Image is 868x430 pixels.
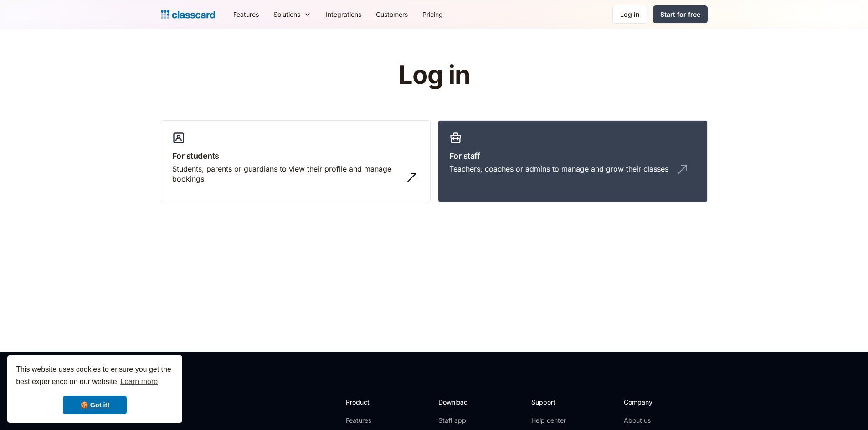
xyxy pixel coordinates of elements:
[172,164,401,184] div: Students, parents or guardians to view their profile and manage bookings
[346,397,395,407] h2: Product
[620,10,640,19] div: Log in
[226,4,266,25] a: Features
[369,4,415,25] a: Customers
[449,164,668,174] div: Teachers, coaches or admins to manage and grow their classes
[660,10,700,19] div: Start for free
[16,364,174,389] span: This website uses cookies to ensure you get the best experience on our website.
[273,10,300,19] div: Solutions
[624,416,684,425] a: About us
[63,396,127,414] a: dismiss cookie message
[612,5,647,24] a: Log in
[531,397,568,407] h2: Support
[318,4,369,25] a: Integrations
[415,4,450,25] a: Pricing
[438,416,476,425] a: Staff app
[161,8,215,21] a: Logo
[438,397,476,407] h2: Download
[653,5,708,23] a: Start for free
[7,355,182,423] div: cookieconsent
[119,375,159,389] a: learn more about cookies
[289,61,579,89] h1: Log in
[438,120,708,203] a: For staffTeachers, coaches or admins to manage and grow their classes
[161,120,431,203] a: For studentsStudents, parents or guardians to view their profile and manage bookings
[172,150,419,162] h3: For students
[266,4,318,25] div: Solutions
[531,416,568,425] a: Help center
[624,397,684,407] h2: Company
[449,150,696,162] h3: For staff
[346,416,395,425] a: Features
